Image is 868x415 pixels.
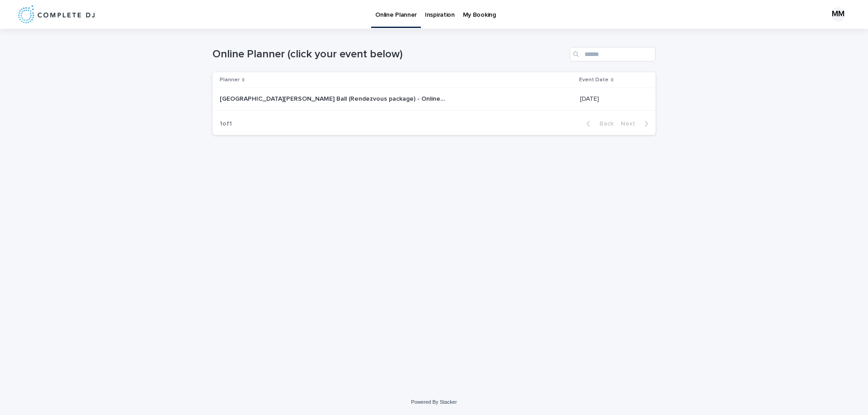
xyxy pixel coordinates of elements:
[831,7,845,22] div: MM
[594,121,613,127] span: Back
[579,75,609,85] p: Event Date
[621,121,641,127] span: Next
[220,93,448,103] p: [GEOGRAPHIC_DATA][PERSON_NAME] Ball (Rendezvous package) - Online Planner
[220,75,240,85] p: Planner
[580,93,601,103] p: [DATE]
[18,5,94,23] img: 8nP3zCmvR2aWrOmylPw8
[212,48,566,61] h1: Online Planner (click your event below)
[617,120,656,128] button: Next
[212,88,656,111] tr: [GEOGRAPHIC_DATA][PERSON_NAME] Ball (Rendezvous package) - Online Planner[GEOGRAPHIC_DATA][PERSON...
[411,399,457,405] a: Powered By Stacker
[579,120,617,128] button: Back
[570,47,656,61] input: Search
[212,113,239,135] p: 1 of 1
